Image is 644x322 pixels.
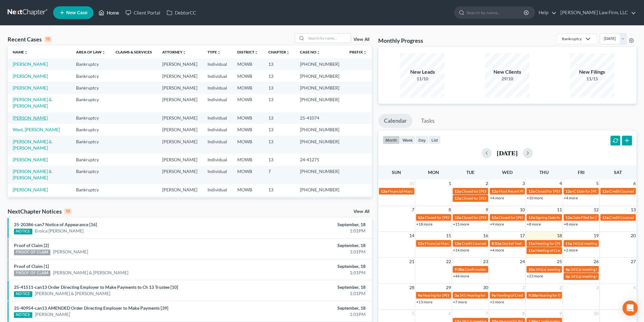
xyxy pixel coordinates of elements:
[232,70,263,82] td: MOWB
[485,180,489,187] span: 2
[564,222,578,226] a: +8 more
[485,310,489,317] span: 7
[535,215,592,220] span: Signing Date for [PERSON_NAME]
[459,293,550,298] span: 341 Hearing for [PERSON_NAME] & [PERSON_NAME]
[163,7,199,18] a: DebtorCC
[482,258,489,265] span: 23
[392,170,401,175] span: Sun
[622,300,638,316] div: Open Intercom Messenger
[263,136,295,154] td: 13
[535,267,599,272] span: 341(a) meeting for Bar K Holdings, LLC
[593,232,599,239] span: 19
[263,124,295,135] td: 13
[462,196,547,201] span: Closed for [PERSON_NAME][GEOGRAPHIC_DATA]
[162,50,186,54] a: Attorneyunfold_more
[630,258,636,265] span: 27
[14,291,32,297] div: NOTICE
[490,300,504,304] a: +2 more
[462,215,543,220] span: Closed for [PERSON_NAME] & [PERSON_NAME]
[13,169,52,180] a: [PERSON_NAME] & [PERSON_NAME]
[13,50,28,54] a: Nameunfold_more
[295,124,344,135] td: [PHONE_NUMBER]
[416,136,429,144] button: day
[411,310,415,317] span: 5
[232,94,263,112] td: MOWB
[263,166,295,184] td: 7
[95,7,122,18] a: Home
[381,189,387,194] span: 12a
[593,258,599,265] span: 26
[263,112,295,124] td: 13
[528,215,535,220] span: 12a
[252,311,366,318] div: 1:01PM
[157,82,202,94] td: [PERSON_NAME]
[482,284,489,291] span: 30
[462,189,509,194] span: Closed for [PERSON_NAME]
[207,50,221,54] a: Typeunfold_more
[596,284,599,291] span: 3
[453,300,467,304] a: +7 more
[485,76,529,82] div: 29/10
[485,206,489,214] span: 9
[528,189,535,194] span: 12a
[13,127,60,132] a: West, [PERSON_NAME]
[263,154,295,165] td: 13
[295,196,344,214] td: 25-40554
[535,7,557,18] a: Help
[24,51,28,54] i: unfold_more
[630,206,636,214] span: 13
[295,70,344,82] td: [PHONE_NUMBER]
[8,35,52,43] div: Recent Cases
[300,50,320,54] a: Case Nounfold_more
[8,207,72,215] div: NextChapter Notices
[455,241,461,246] span: 12a
[202,136,232,154] td: Individual
[572,189,621,194] span: IC Date for [PERSON_NAME]
[182,51,186,54] i: unfold_more
[453,222,469,226] a: +15 more
[383,136,400,144] button: month
[602,215,609,220] span: 12a
[535,189,583,194] span: Closed for [PERSON_NAME]
[425,241,499,246] span: Financial Management for [PERSON_NAME]
[111,46,157,58] th: Claims & Services
[539,293,588,298] span: Hearing for [PERSON_NAME]
[157,112,202,124] td: [PERSON_NAME]
[535,241,585,246] span: Meeting for [PERSON_NAME]
[448,180,452,187] span: 1
[455,196,461,201] span: 12a
[202,82,232,94] td: Individual
[13,157,48,162] a: [PERSON_NAME]
[565,241,572,246] span: 11a
[415,114,440,128] a: Tasks
[428,170,439,175] span: Mon
[556,206,563,214] span: 11
[71,154,111,165] td: Bankruptcy
[425,215,472,220] span: Closed for [PERSON_NAME]
[465,267,537,272] span: Confirmation Hearing for [PERSON_NAME]
[499,189,587,194] span: Most Recent Plan Confirmation for [PERSON_NAME]
[630,232,636,239] span: 20
[202,124,232,135] td: Individual
[482,232,489,239] span: 16
[13,115,48,121] a: [PERSON_NAME]
[388,189,462,194] span: Financial Management for [PERSON_NAME]
[409,284,415,291] span: 28
[14,263,49,269] a: Proof of Claim [1]
[363,51,367,54] i: unfold_more
[232,166,263,184] td: MOWB
[252,249,366,255] div: 1:01PM
[416,300,432,304] a: +13 more
[157,184,202,195] td: [PERSON_NAME]
[232,136,263,154] td: MOWB
[496,293,567,298] span: Meeting of Creditors for [PERSON_NAME]
[295,154,344,165] td: 24-41275
[492,189,498,194] span: 12a
[411,206,415,214] span: 7
[490,248,504,252] a: +4 more
[578,170,584,175] span: Fri
[556,232,563,239] span: 18
[528,267,535,272] span: 10a
[559,310,563,317] span: 9
[519,206,526,214] span: 10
